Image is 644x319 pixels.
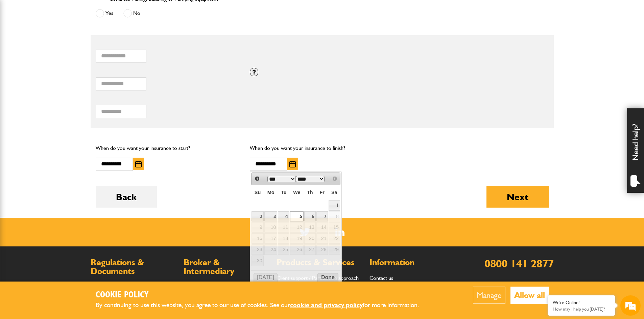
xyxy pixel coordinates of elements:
button: [DATE] [254,273,278,283]
span: Monday [267,190,275,195]
em: Start Chat [92,208,123,217]
img: d_20077148190_company_1631870298795_20077148190 [11,37,28,47]
input: Enter your phone number [9,102,123,117]
h2: Information [369,258,456,267]
h2: Regulations & Documents [91,258,177,275]
div: Need help? [627,108,644,193]
span: Friday [320,190,325,195]
button: Done [317,273,338,283]
a: 5 [290,211,303,222]
p: When do you want your insurance to start? [96,144,240,153]
button: Back [96,186,157,208]
label: No [123,9,140,18]
textarea: Type your message and hit 'Enter' [9,122,123,202]
a: 6 [304,211,316,222]
a: 1 [329,200,340,211]
div: We're Online! [553,300,610,305]
p: By continuing to use this website, you agree to our use of cookies. See our for more information. [96,300,430,311]
label: Yes [96,9,113,18]
button: Allow all [510,287,549,304]
input: Enter your email address [9,82,123,97]
span: Sunday [255,190,261,195]
span: Prev [255,176,260,181]
a: cookie and privacy policy [290,301,363,309]
img: Choose date [289,161,296,167]
h2: Cookie Policy [96,290,430,300]
a: 2 [252,211,263,222]
h2: Broker & Intermediary [184,258,270,275]
img: Choose date [135,161,142,167]
a: Prev [252,174,262,183]
a: 0800 141 2877 [484,257,554,270]
span: Saturday [331,190,337,195]
a: 4 [278,211,289,222]
span: Wednesday [293,190,300,195]
span: Tuesday [281,190,287,195]
button: Next [486,186,549,208]
a: 7 [316,211,328,222]
a: Contact us [369,275,393,281]
div: Chat with us now [35,38,114,47]
a: 3 [264,211,278,222]
div: Minimize live chat window [111,3,127,20]
button: Manage [473,287,505,304]
p: When do you want your insurance to finish? [250,144,394,153]
span: Thursday [307,190,313,195]
input: Enter your last name [9,62,123,77]
p: How may I help you today? [553,307,610,312]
